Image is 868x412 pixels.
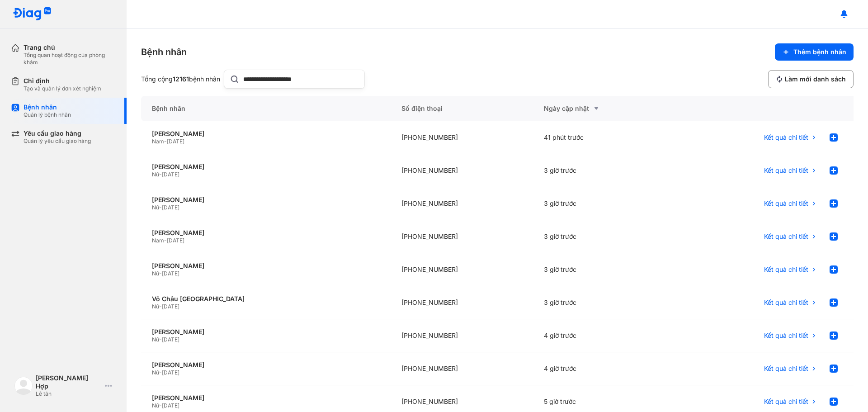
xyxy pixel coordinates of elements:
[764,199,808,208] span: Kết quả chi tiết
[391,319,533,352] div: [PHONE_NUMBER]
[391,121,533,154] div: [PHONE_NUMBER]
[159,369,162,376] span: -
[533,286,675,319] div: 3 giờ trước
[159,336,162,343] span: -
[544,103,665,114] div: Ngày cập nhật
[533,121,675,154] div: 41 phút trước
[152,163,380,171] div: [PERSON_NAME]
[24,77,101,85] div: Chỉ định
[159,303,162,310] span: -
[764,232,808,241] span: Kết quả chi tiết
[164,237,167,244] span: -
[391,352,533,385] div: [PHONE_NUMBER]
[391,187,533,220] div: [PHONE_NUMBER]
[768,70,854,88] button: Làm mới danh sách
[152,361,380,369] div: [PERSON_NAME]
[152,303,159,310] span: Nữ
[764,365,808,373] span: Kết quả chi tiết
[152,295,380,303] div: Võ Châu [GEOGRAPHIC_DATA]
[173,75,189,83] span: 12161
[141,75,220,83] div: Tổng cộng bệnh nhân
[533,319,675,352] div: 4 giờ trước
[533,187,675,220] div: 3 giờ trước
[764,166,808,175] span: Kết quả chi tiết
[391,154,533,187] div: [PHONE_NUMBER]
[152,402,159,409] span: Nữ
[152,229,380,237] div: [PERSON_NAME]
[159,171,162,178] span: -
[152,204,159,211] span: Nữ
[164,138,167,145] span: -
[391,220,533,253] div: [PHONE_NUMBER]
[764,133,808,142] span: Kết quả chi tiết
[141,46,187,58] div: Bệnh nhân
[24,103,71,111] div: Bệnh nhân
[152,237,164,244] span: Nam
[764,298,808,307] span: Kết quả chi tiết
[533,154,675,187] div: 3 giờ trước
[152,336,159,343] span: Nữ
[162,171,179,178] span: [DATE]
[764,398,808,406] span: Kết quả chi tiết
[391,253,533,286] div: [PHONE_NUMBER]
[533,220,675,253] div: 3 giờ trước
[152,262,380,270] div: [PERSON_NAME]
[764,265,808,274] span: Kết quả chi tiết
[14,377,33,395] img: logo
[24,111,71,118] div: Quản lý bệnh nhân
[391,286,533,319] div: [PHONE_NUMBER]
[141,96,391,121] div: Bệnh nhân
[167,237,184,244] span: [DATE]
[533,352,675,385] div: 4 giờ trước
[24,43,116,52] div: Trang chủ
[162,402,179,409] span: [DATE]
[785,75,846,83] span: Làm mới danh sách
[533,253,675,286] div: 3 giờ trước
[162,303,179,310] span: [DATE]
[152,171,159,178] span: Nữ
[152,369,159,376] span: Nữ
[152,138,164,145] span: Nam
[152,270,159,277] span: Nữ
[152,196,380,204] div: [PERSON_NAME]
[162,270,179,277] span: [DATE]
[162,369,179,376] span: [DATE]
[775,43,854,61] button: Thêm bệnh nhân
[152,394,380,402] div: [PERSON_NAME]
[167,138,184,145] span: [DATE]
[24,129,91,137] div: Yêu cầu giao hàng
[24,137,91,145] div: Quản lý yêu cầu giao hàng
[159,270,162,277] span: -
[159,402,162,409] span: -
[24,52,116,66] div: Tổng quan hoạt động của phòng khám
[152,328,380,336] div: [PERSON_NAME]
[24,85,101,92] div: Tạo và quản lý đơn xét nghiệm
[152,130,380,138] div: [PERSON_NAME]
[162,336,179,343] span: [DATE]
[36,390,101,398] div: Lễ tân
[36,374,101,390] div: [PERSON_NAME] Hợp
[391,96,533,121] div: Số điện thoại
[793,48,846,56] span: Thêm bệnh nhân
[764,331,808,340] span: Kết quả chi tiết
[13,7,52,21] img: logo
[159,204,162,211] span: -
[162,204,179,211] span: [DATE]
